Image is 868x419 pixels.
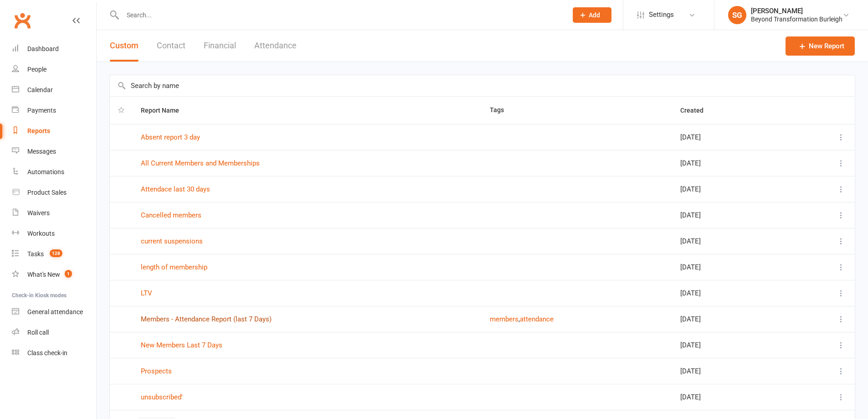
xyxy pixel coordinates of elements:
a: General attendance kiosk mode [12,302,96,322]
div: Payments [27,107,56,114]
td: [DATE] [672,254,790,280]
div: Messages [27,148,56,155]
div: Roll call [27,329,49,336]
a: Roll call [12,322,96,343]
a: Cancelled members [141,211,201,219]
td: [DATE] [672,384,790,410]
a: New Report [786,36,855,56]
input: Search by name [110,75,855,96]
a: Prospects [141,367,172,375]
div: People [27,66,46,73]
a: current suspensions [141,237,203,245]
a: Absent report 3 day [141,133,200,141]
div: Beyond Transformation Burleigh [751,15,842,23]
td: [DATE] [672,332,790,358]
button: attendance [520,314,554,325]
span: 1 [65,270,72,278]
button: Report Name [141,105,189,116]
a: Class kiosk mode [12,343,96,363]
a: Product Sales [12,182,96,203]
a: Dashboard [12,39,96,59]
button: Created [680,105,714,116]
button: members [490,314,519,325]
td: [DATE] [672,306,790,332]
span: Settings [649,5,674,25]
span: , [519,315,520,323]
td: [DATE] [672,358,790,384]
a: Calendar [12,80,96,100]
div: Dashboard [27,45,59,52]
div: Automations [27,168,64,176]
div: What's New [27,271,60,278]
a: Tasks 128 [12,244,96,264]
a: New Members Last 7 Days [141,341,222,349]
a: Waivers [12,203,96,223]
td: [DATE] [672,176,790,202]
a: Payments [12,100,96,121]
div: Class check-in [27,349,67,357]
a: People [12,59,96,80]
div: Calendar [27,86,53,93]
span: Report Name [141,107,189,114]
div: Workouts [27,230,55,237]
input: Search... [120,9,561,21]
td: [DATE] [672,124,790,150]
span: Add [589,11,600,19]
td: [DATE] [672,150,790,176]
a: Workouts [12,223,96,244]
div: Product Sales [27,189,67,196]
div: [PERSON_NAME] [751,7,842,15]
div: Tasks [27,250,44,258]
div: General attendance [27,308,83,316]
td: [DATE] [672,280,790,306]
a: Attendace last 30 days [141,185,210,193]
div: SG [728,6,746,24]
a: unsubscribed' [141,393,183,401]
button: Add [573,7,611,23]
button: Custom [110,30,139,62]
a: What's New1 [12,264,96,285]
a: LTV [141,289,152,297]
a: Automations [12,162,96,182]
button: Attendance [254,30,297,62]
button: Financial [204,30,236,62]
a: Reports [12,121,96,141]
td: [DATE] [672,228,790,254]
span: 128 [50,249,62,257]
a: All Current Members and Memberships [141,159,260,167]
div: Waivers [27,209,50,217]
div: Reports [27,127,50,134]
a: Members - Attendance Report (last 7 Days) [141,315,272,323]
a: Messages [12,141,96,162]
a: Clubworx [11,9,34,32]
a: length of membership [141,263,207,271]
td: [DATE] [672,202,790,228]
th: Tags [482,97,672,124]
button: Contact [157,30,185,62]
span: Created [680,107,714,114]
